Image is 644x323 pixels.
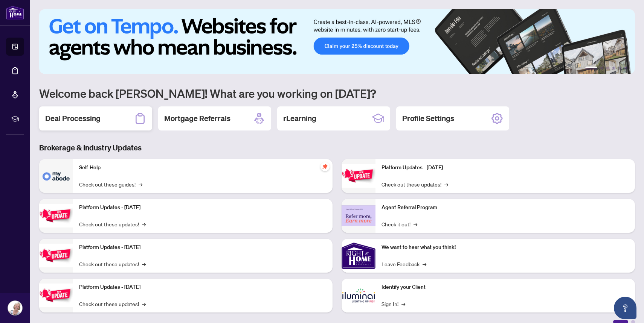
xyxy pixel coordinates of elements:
[402,113,454,124] h2: Profile Settings
[39,284,73,307] img: Platform Updates - July 8, 2025
[423,260,426,268] span: →
[401,300,405,308] span: →
[414,220,417,228] span: →
[283,113,316,124] h2: rLearning
[444,180,448,188] span: →
[8,301,22,315] img: Profile Icon
[39,244,73,267] img: Platform Updates - July 21, 2025
[342,164,375,188] img: Platform Updates - June 23, 2025
[382,243,629,252] p: We want to hear what you think!
[79,260,146,268] a: Check out these updates!→
[585,67,597,70] button: 1
[39,143,635,153] h3: Brokerage & Industry Updates
[142,300,146,308] span: →
[600,67,603,70] button: 2
[142,220,146,228] span: →
[6,6,24,20] img: logo
[618,67,621,70] button: 5
[382,283,629,291] p: Identify your Client
[320,162,330,171] span: pushpin
[139,180,142,188] span: →
[382,164,629,172] p: Platform Updates - [DATE]
[39,204,73,227] img: Platform Updates - September 16, 2025
[79,243,327,252] p: Platform Updates - [DATE]
[79,300,146,308] a: Check out these updates!→
[79,180,142,188] a: Check out these guides!→
[164,113,230,124] h2: Mortgage Referrals
[39,9,635,74] img: Slide 0
[342,239,375,273] img: We want to hear what you think!
[382,300,405,308] a: Sign In!→
[45,113,101,124] h2: Deal Processing
[79,164,327,172] p: Self-Help
[382,220,417,228] a: Check it out!→
[382,203,629,212] p: Agent Referral Program
[614,297,636,319] button: Open asap
[624,67,627,70] button: 6
[382,260,426,268] a: Leave Feedback→
[382,180,448,188] a: Check out these updates!→
[79,220,146,228] a: Check out these updates!→
[142,260,146,268] span: →
[612,67,615,70] button: 4
[342,279,375,312] img: Identify your Client
[39,86,635,100] h1: Welcome back [PERSON_NAME]! What are you working on [DATE]?
[39,159,73,193] img: Self-Help
[79,283,327,291] p: Platform Updates - [DATE]
[606,67,609,70] button: 3
[342,205,375,226] img: Agent Referral Program
[79,203,327,212] p: Platform Updates - [DATE]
